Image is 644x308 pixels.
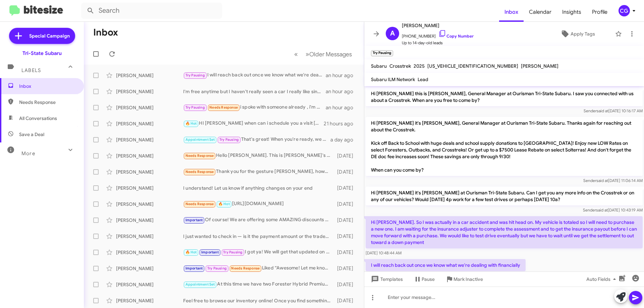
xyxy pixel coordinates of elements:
[116,265,183,272] div: [PERSON_NAME]
[330,136,359,143] div: a day ago
[209,105,238,110] span: Needs Response
[29,33,70,39] span: Special Campaign
[223,250,243,254] span: Try Pausing
[402,40,474,46] span: Up to 14-day-old leads
[581,273,624,285] button: Auto Fields
[453,273,483,285] span: Mark Inactive
[116,233,183,240] div: [PERSON_NAME]
[185,170,214,174] span: Needs Response
[183,281,334,288] div: At this time we have two Forester Hybrid Premium here. Did you want to set up a time to stop in a...
[207,266,227,270] span: Try Pausing
[116,136,183,143] div: [PERSON_NAME]
[290,47,356,61] nav: Page navigation example
[402,29,474,40] span: [PHONE_NUMBER]
[185,218,203,222] span: Important
[521,63,558,69] span: [PERSON_NAME]
[334,152,359,159] div: [DATE]
[116,217,183,224] div: [PERSON_NAME]
[309,51,352,58] span: Older Messages
[364,273,408,285] button: Templates
[183,200,334,208] div: [URL][DOMAIN_NAME]
[571,28,595,40] span: Apply Tags
[326,104,359,111] div: an hour ago
[185,266,203,270] span: Important
[81,3,222,19] input: Search
[366,117,643,176] p: Hi [PERSON_NAME] it's [PERSON_NAME], General Manager at Ourisman Tri-State Subaru. Thanks again f...
[366,250,401,255] span: [DATE] 10:48:44 AM
[597,108,608,113] span: said at
[583,207,643,212] span: Sender [DATE] 10:43:19 AM
[583,178,643,183] span: Sender [DATE] 11:06:14 AM
[116,104,183,111] div: [PERSON_NAME]
[524,2,557,22] span: Calendar
[586,273,619,285] span: Auto Fields
[116,249,183,256] div: [PERSON_NAME]
[93,27,118,38] h1: Inbox
[306,50,309,58] span: »
[185,250,197,254] span: 🔥 Hot
[183,88,326,95] div: I'm free anytime but I haven't really seen a car I really like since the Jetta was sold
[499,2,524,22] span: Inbox
[334,281,359,288] div: [DATE]
[389,63,411,69] span: Crosstrek
[21,67,41,73] span: Labels
[427,63,518,69] span: [US_VEHICLE_IDENTIFICATION_NUMBER]
[183,168,334,176] div: Thank you for the gesture [PERSON_NAME], however the BRZ driver my grandson Loves the car. So it ...
[402,21,474,29] span: [PERSON_NAME]
[185,105,205,110] span: Try Pausing
[219,137,239,142] span: Try Pausing
[414,63,425,69] span: 2025
[390,28,395,39] span: A
[324,120,359,127] div: 21 hours ago
[183,120,324,127] div: HI [PERSON_NAME] when can i schedule you a visit [DATE] through [DATE] 9-7pm [DATE] 9-5pm
[19,115,57,122] span: All Conversations
[371,63,387,69] span: Subaru
[596,178,608,183] span: said at
[290,47,302,61] button: Previous
[334,217,359,224] div: [DATE]
[19,83,76,89] span: Inbox
[22,50,62,57] div: Tri-State Subaru
[326,72,359,79] div: an hour ago
[19,131,44,138] span: Save a Deal
[619,5,630,16] div: CG
[587,2,613,22] a: Profile
[201,250,219,254] span: Important
[183,136,330,143] div: That's great! When you're ready, we can set up an appointment to explore your options. Let me kno...
[185,121,197,126] span: 🔥 Hot
[366,187,643,205] p: Hi [PERSON_NAME] it's [PERSON_NAME] at Ourisman Tri-State Subaru. Can I get you any more info on ...
[19,99,76,106] span: Needs Response
[438,34,474,39] a: Copy Number
[116,281,183,288] div: [PERSON_NAME]
[116,169,183,175] div: [PERSON_NAME]
[302,47,356,61] button: Next
[116,88,183,95] div: [PERSON_NAME]
[183,152,334,160] div: Hello [PERSON_NAME]. This is [PERSON_NAME]'s wife's email. So I am going to give you his email: [...
[334,249,359,256] div: [DATE]
[334,201,359,207] div: [DATE]
[371,50,393,56] small: Try Pausing
[183,264,334,272] div: Liked “Awesome! Let me know if the meantime if you have any questions that I can help with!”
[183,71,326,79] div: I will reach back out once we know what we're dealing with financially
[371,76,415,82] span: Subaru ILM Network
[366,259,526,271] p: I will reach back out once we know what we're dealing with financially
[557,2,587,22] a: Insights
[334,297,359,304] div: [DATE]
[183,233,334,240] div: I just wanted to check in — is it the payment amount or the trade-in value that’s been holding th...
[543,28,612,40] button: Apply Tags
[183,297,334,304] div: Feel free to browse our inventory online! Once you find something you like, let’s set up an appoi...
[21,150,35,157] span: More
[418,76,428,82] span: Lead
[294,50,298,58] span: «
[116,297,183,304] div: [PERSON_NAME]
[326,88,359,95] div: an hour ago
[116,185,183,191] div: [PERSON_NAME]
[9,28,75,44] a: Special Campaign
[334,265,359,272] div: [DATE]
[366,87,643,106] p: Hi [PERSON_NAME] this is [PERSON_NAME], General Manager at Ourisman Tri-State Subaru. I saw you c...
[613,5,637,16] button: CG
[185,282,215,287] span: Appointment Set
[440,273,488,285] button: Mark Inactive
[218,202,230,206] span: 🔥 Hot
[334,169,359,175] div: [DATE]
